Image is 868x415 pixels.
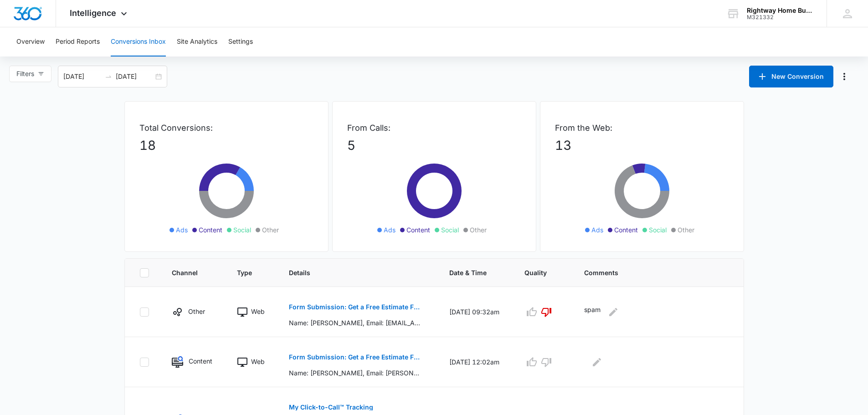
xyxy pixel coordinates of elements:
[63,72,101,82] input: Start date
[237,268,254,277] span: Type
[228,27,253,56] button: Settings
[111,27,166,56] button: Conversions Inbox
[649,225,667,235] span: Social
[9,66,51,82] button: Filters
[555,136,729,155] p: 13
[139,122,313,134] p: Total Conversions:
[747,7,813,14] div: account name
[384,225,395,235] span: Ads
[749,66,833,87] button: New Conversion
[524,268,549,277] span: Quality
[614,225,638,235] span: Content
[837,69,852,84] button: Manage Numbers
[16,69,34,79] span: Filters
[591,225,603,235] span: Ads
[105,73,112,80] span: swap-right
[199,225,222,235] span: Content
[105,73,112,80] span: to
[70,8,116,18] span: Intelligence
[188,307,205,316] p: Other
[438,337,514,387] td: [DATE] 12:02am
[347,136,521,155] p: 5
[606,305,621,319] button: Edit Comments
[233,225,251,235] span: Social
[406,225,430,235] span: Content
[189,356,212,366] p: Content
[289,354,421,360] p: Form Submission: Get a Free Estimate Form - NEW [DATE]
[584,268,716,277] span: Comments
[177,27,217,56] button: Site Analytics
[289,304,421,310] p: Form Submission: Get a Free Estimate Form - NEW [DATE]
[438,287,514,337] td: [DATE] 09:32am
[289,296,421,318] button: Form Submission: Get a Free Estimate Form - NEW [DATE]
[251,307,265,316] p: Web
[251,357,265,366] p: Web
[176,225,188,235] span: Ads
[555,122,729,134] p: From the Web:
[347,122,521,134] p: From Calls:
[678,225,694,235] span: Other
[289,346,421,368] button: Form Submission: Get a Free Estimate Form - NEW [DATE]
[449,268,489,277] span: Date & Time
[56,27,100,56] button: Period Reports
[116,72,154,82] input: End date
[584,305,601,319] p: spam
[289,268,414,277] span: Details
[470,225,487,235] span: Other
[16,27,45,56] button: Overview
[139,136,313,155] p: 18
[289,368,421,378] p: Name: [PERSON_NAME], Email: [PERSON_NAME][EMAIL_ADDRESS][DOMAIN_NAME], Phone: [PHONE_NUMBER], Zip...
[262,225,279,235] span: Other
[441,225,459,235] span: Social
[590,355,604,369] button: Edit Comments
[172,268,201,277] span: Channel
[289,404,373,410] p: My Click-to-Call™ Tracking
[289,318,421,328] p: Name: [PERSON_NAME], Email: [EMAIL_ADDRESS][DOMAIN_NAME], Phone: [PHONE_NUMBER], Zip Code: 20020,...
[747,14,813,20] div: account id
